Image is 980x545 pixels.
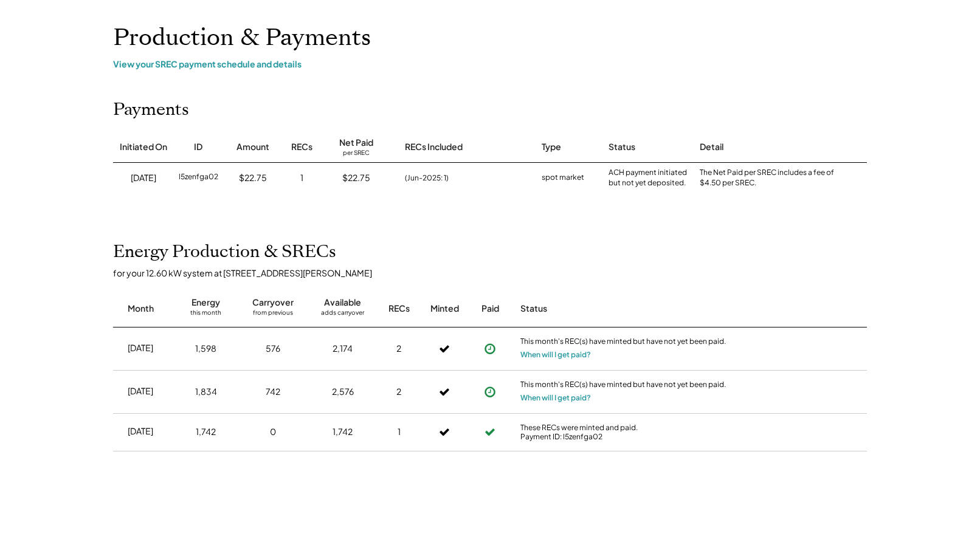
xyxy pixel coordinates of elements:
div: [DATE] [128,425,153,437]
div: [DATE] [131,172,156,184]
div: 1,598 [195,343,216,355]
div: 576 [266,343,280,355]
div: Amount [236,141,269,153]
div: Initiated On [120,141,167,153]
div: 1,834 [195,386,217,398]
div: ID [194,141,202,153]
div: These RECs were minted and paid. Payment ID: l5zenfga02 [520,423,727,442]
div: Status [609,141,635,153]
div: 0 [270,426,276,438]
div: ACH payment initiated but not yet deposited. [609,168,688,188]
h2: Payments [113,100,189,120]
div: for your 12.60 kW system at [STREET_ADDRESS][PERSON_NAME] [113,267,879,278]
div: this month [190,309,221,321]
div: 1,742 [333,426,353,438]
div: This month's REC(s) have minted but have not yet been paid. [520,380,727,392]
div: spot market [542,172,584,184]
button: When will I get paid? [520,392,591,404]
button: Payment approved, but not yet initiated. [481,383,499,401]
div: RECs [291,141,312,153]
div: from previous [253,309,293,321]
div: 2,576 [332,386,354,398]
div: adds carryover [321,309,364,321]
h2: Energy Production & SRECs [113,242,336,262]
div: Month [128,303,154,315]
h1: Production & Payments [113,24,867,52]
div: Minted [430,303,459,315]
div: 2 [396,343,401,355]
div: Status [520,303,727,315]
div: Energy [192,296,220,309]
div: $22.75 [239,172,267,184]
button: Payment approved, but not yet initiated. [481,340,499,358]
div: This month's REC(s) have minted but have not yet been paid. [520,337,727,349]
div: 2,174 [333,343,353,355]
div: Type [542,141,561,153]
div: $22.75 [342,172,370,184]
div: RECs [388,303,410,315]
div: View your SREC payment schedule and details [113,58,867,69]
div: (Jun-2025: 1) [405,173,449,183]
div: 2 [396,386,401,398]
div: l5zenfga02 [179,172,218,184]
div: Detail [700,141,723,153]
div: RECs Included [405,141,463,153]
div: 1 [300,172,303,184]
div: The Net Paid per SREC includes a fee of $4.50 per SREC. [700,168,840,188]
div: 1,742 [196,426,216,438]
div: 1 [398,426,401,438]
div: per SREC [343,149,370,158]
div: Carryover [252,296,294,309]
button: When will I get paid? [520,349,591,361]
div: Available [324,296,361,309]
div: 742 [266,386,280,398]
div: [DATE] [128,342,153,354]
div: Net Paid [339,137,373,149]
div: [DATE] [128,385,153,397]
div: Paid [481,303,499,315]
